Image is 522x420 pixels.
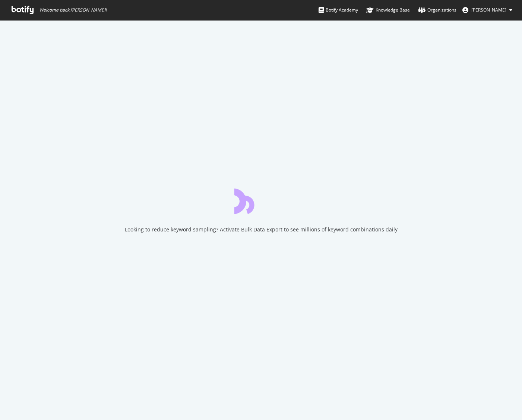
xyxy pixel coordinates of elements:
div: Knowledge Base [366,6,410,14]
span: Welcome back, [PERSON_NAME] ! [39,7,107,13]
div: Organizations [418,6,456,14]
span: Sarah Madden [471,7,506,13]
button: [PERSON_NAME] [456,4,518,16]
div: Botify Academy [319,6,358,14]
